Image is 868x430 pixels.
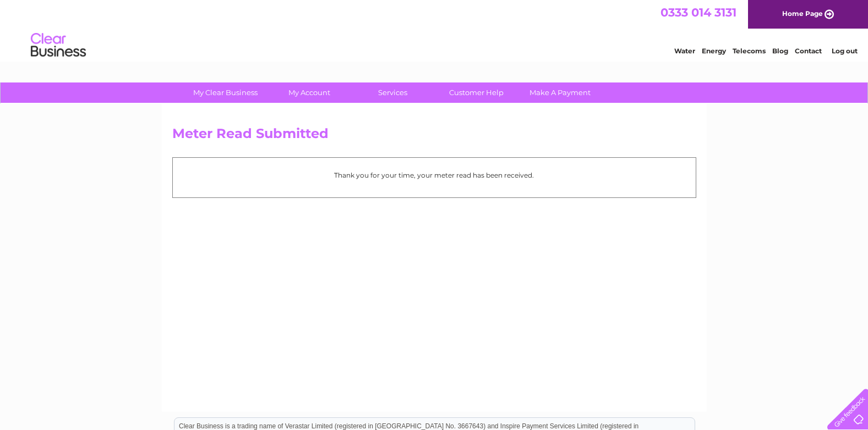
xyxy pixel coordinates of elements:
[660,5,736,19] a: 0333 014 3131
[832,47,858,55] a: Log out
[674,47,695,55] a: Water
[178,170,690,180] p: Thank you for your time, your meter read has been received.
[772,47,788,55] a: Blog
[30,29,86,62] img: logo.png
[172,126,696,147] h2: Meter Read Submitted
[795,47,822,55] a: Contact
[702,47,726,55] a: Energy
[264,82,354,103] a: My Account
[515,82,605,103] a: Make A Payment
[431,82,522,103] a: Customer Help
[174,6,695,53] div: Clear Business is a trading name of Verastar Limited (registered in [GEOGRAPHIC_DATA] No. 3667643...
[347,82,438,103] a: Services
[180,82,271,103] a: My Clear Business
[733,47,766,55] a: Telecoms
